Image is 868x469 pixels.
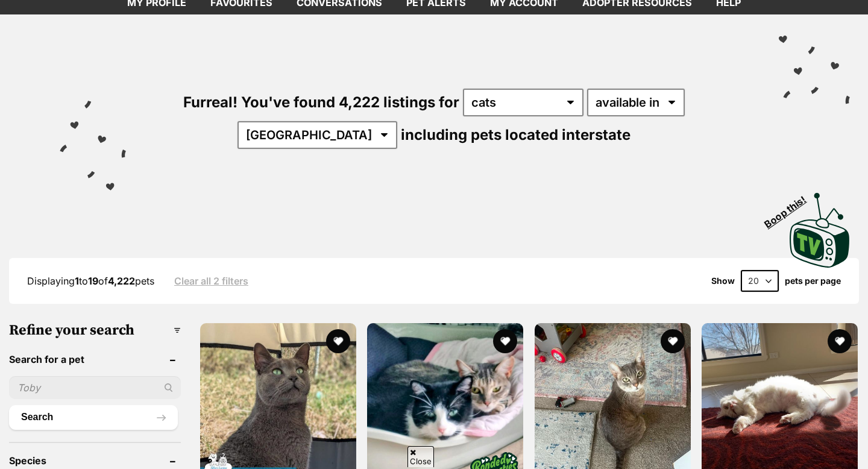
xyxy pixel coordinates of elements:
strong: 4,222 [108,275,135,287]
span: Furreal! You've found 4,222 listings for [183,93,459,111]
button: Search [9,405,178,429]
button: favourite [325,329,350,353]
span: Show [711,276,735,286]
label: pets per page [785,276,841,286]
button: favourite [493,329,517,353]
header: Species [9,455,181,466]
button: favourite [828,329,852,353]
header: Search for a pet [9,354,181,365]
a: Clear all 2 filters [174,275,248,286]
a: Boop this! [790,182,850,270]
strong: 19 [88,275,98,287]
h3: Refine your search [9,322,181,339]
button: favourite [660,329,684,353]
span: Close [407,446,434,467]
span: Displaying to of pets [27,275,154,287]
input: Toby [9,376,181,399]
img: PetRescue TV logo [790,193,850,268]
span: including pets located interstate [401,126,631,143]
strong: 1 [75,275,79,287]
span: Boop this! [763,186,818,230]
